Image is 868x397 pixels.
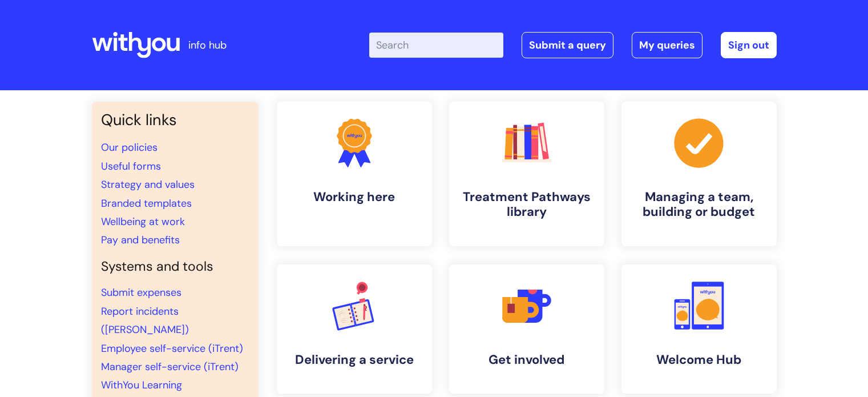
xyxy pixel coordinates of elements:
a: Sign out [721,32,777,58]
a: Working here [277,102,432,246]
div: | - [369,32,777,58]
a: Get involved [449,264,604,394]
h4: Managing a team, building or budget [631,190,768,220]
a: Branded templates [101,197,192,210]
h4: Welcome Hub [631,352,768,367]
a: Submit a query [522,32,613,58]
a: Welcome Hub [621,264,777,394]
h4: Treatment Pathways library [458,190,595,220]
a: Report incidents ([PERSON_NAME]) [101,304,189,336]
a: My queries [632,32,703,58]
a: Submit expenses [101,286,181,299]
a: Strategy and values [101,178,195,191]
h4: Delivering a service [286,352,423,367]
h3: Quick links [101,111,249,129]
a: Managing a team, building or budget [621,102,777,246]
a: Delivering a service [277,264,432,394]
a: Employee self-service (iTrent) [101,342,243,355]
a: WithYou Learning [101,378,182,392]
a: Treatment Pathways library [449,102,604,246]
a: Pay and benefits [101,233,180,247]
a: Manager self-service (iTrent) [101,360,239,374]
h4: Systems and tools [101,259,249,275]
h4: Get involved [458,352,595,367]
h4: Working here [286,190,423,204]
a: Useful forms [101,159,161,173]
p: info hub [188,36,227,54]
a: Wellbeing at work [101,215,185,228]
a: Our policies [101,141,158,154]
input: Search [369,33,503,58]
